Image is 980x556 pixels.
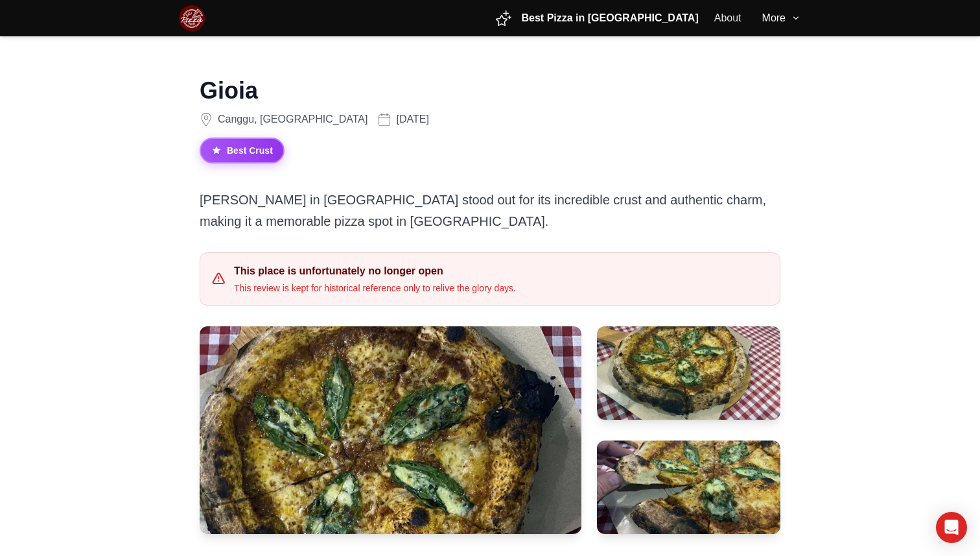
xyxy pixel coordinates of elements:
[218,112,367,127] span: Canggu, [GEOGRAPHIC_DATA]
[762,10,786,26] span: More
[378,113,391,126] img: Date
[597,326,780,420] img: Angle view of pizza at Gioia
[714,10,741,26] a: About
[200,113,213,126] img: Location
[234,263,516,279] p: This place is unfortunately no longer open
[200,189,780,232] p: [PERSON_NAME] in [GEOGRAPHIC_DATA] stood out for its incredible crust and authentic charm, making...
[200,78,765,104] h1: Gioia
[200,138,285,163] span: Best Crust
[396,112,428,127] span: [DATE]
[762,10,801,26] button: More
[597,441,780,534] img: Crust close-up of pizza at Gioia
[522,10,699,26] span: Best Pizza in [GEOGRAPHIC_DATA]
[234,282,516,295] p: This review is kept for historical reference only to relive the glory days.
[936,512,967,543] div: Open Intercom Messenger
[200,326,581,534] img: Top-down view of pizza at Gioia
[496,10,511,26] img: Pizza slice
[179,5,205,31] img: Bali Pizza Party Logo
[496,10,699,26] a: Best Pizza in [GEOGRAPHIC_DATA]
